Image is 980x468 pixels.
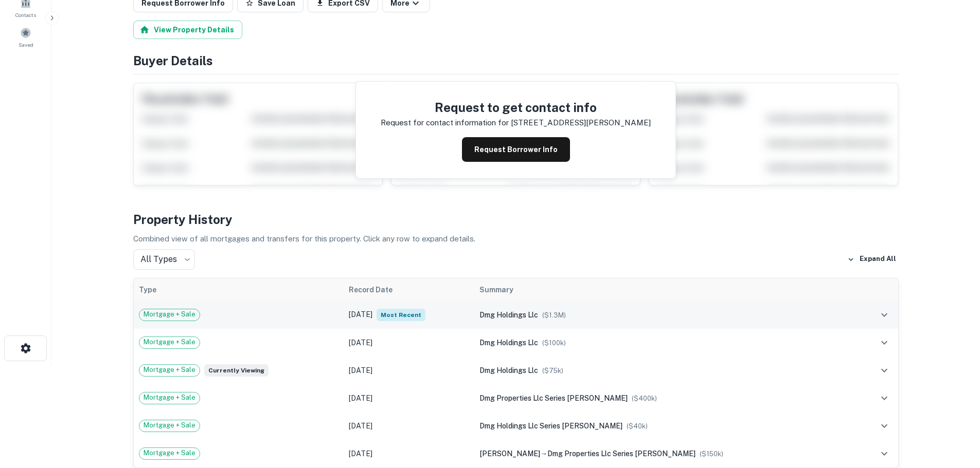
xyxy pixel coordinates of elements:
td: [DATE] [344,440,474,467]
span: ($ 75k ) [542,367,563,375]
button: expand row [876,334,893,351]
span: Mortgage + Sale [139,392,200,403]
span: dmg holdings llc series [PERSON_NAME] [479,422,622,430]
button: Expand All [845,252,899,267]
th: Summary [474,278,856,301]
span: dmg properties llc series [PERSON_NAME] [479,394,628,402]
span: Saved [19,41,33,49]
th: Record Date [344,278,474,301]
div: → [479,448,851,459]
button: View Property Details [133,21,242,39]
h4: Buyer Details [133,51,899,70]
span: Mortgage + Sale [139,365,200,375]
h4: Property History [133,210,899,229]
p: [STREET_ADDRESS][PERSON_NAME] [511,117,651,129]
td: [DATE] [344,301,474,329]
h4: Request to get contact info [381,98,651,117]
span: dmg holdings llc [479,311,538,319]
td: [DATE] [344,357,474,384]
td: [DATE] [344,384,474,412]
button: expand row [876,417,893,435]
th: Type [134,278,344,301]
span: Mortgage + Sale [139,420,200,430]
span: Currently viewing [204,364,269,377]
span: ($ 1.3M ) [542,311,566,319]
span: ($ 40k ) [627,422,648,430]
td: [DATE] [344,412,474,440]
span: Contacts [15,11,36,19]
button: expand row [876,306,893,324]
span: Most Recent [377,309,425,321]
p: Request for contact information for [381,117,509,129]
span: Mortgage + Sale [139,309,200,320]
span: dmg properties llc series [PERSON_NAME] [547,450,696,458]
iframe: Chat Widget [929,386,980,435]
span: ($ 100k ) [542,339,566,347]
span: Mortgage + Sale [139,448,200,458]
span: dmg holdings llc [479,339,538,347]
button: expand row [876,362,893,379]
span: ($ 150k ) [700,450,723,458]
td: [DATE] [344,329,474,357]
div: All Types [133,249,195,270]
span: [PERSON_NAME] [479,450,540,458]
span: ($ 400k ) [632,395,657,402]
p: Combined view of all mortgages and transfers for this property. Click any row to expand details. [133,233,899,245]
a: Saved [3,23,48,51]
span: Mortgage + Sale [139,337,200,347]
button: Request Borrower Info [462,137,570,162]
button: expand row [876,445,893,462]
span: dmg holdings llc [479,366,538,375]
button: expand row [876,389,893,407]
